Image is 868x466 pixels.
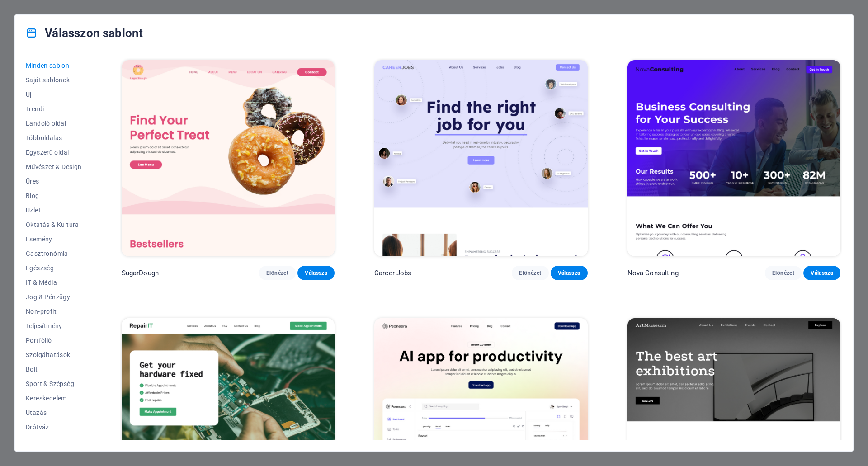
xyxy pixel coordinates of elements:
button: Landoló oldal [26,116,82,131]
span: Szolgáltatások [26,351,82,358]
span: Non-profit [26,308,82,315]
button: Többoldalas [26,131,82,145]
button: Gasztronómia [26,246,82,261]
span: Egészség [26,264,82,272]
span: Előnézet [772,269,795,277]
button: Kereskedelem [26,391,82,405]
span: Saját sablonok [26,76,82,84]
span: Művészet & Design [26,163,82,170]
span: Bolt [26,366,82,373]
button: Előnézet [512,266,549,280]
span: Válassza [558,269,580,277]
span: Minden sablon [26,62,82,69]
button: Egyszerű oldal [26,145,82,160]
button: Jog & Pénzügy [26,290,82,304]
p: Nova Consulting [627,268,679,278]
button: Válassza [803,266,840,280]
button: Non-profit [26,304,82,319]
span: Gasztronómia [26,250,82,257]
p: Career Jobs [374,268,412,278]
button: Művészet & Design [26,160,82,174]
button: Egészség [26,261,82,275]
span: Portfólió [26,337,82,344]
button: Új [26,87,82,102]
button: Üzlet [26,203,82,217]
button: Oktatás & Kultúra [26,217,82,232]
button: Utazás [26,405,82,420]
button: Válassza [551,266,588,280]
button: Trendi [26,102,82,116]
span: Landoló oldal [26,120,82,127]
span: Többoldalas [26,134,82,141]
h4: Válasszon sablont [26,26,143,40]
span: Egyszerű oldal [26,149,82,156]
span: Jog & Pénzügy [26,293,82,301]
button: Blog [26,188,82,203]
button: Válassza [297,266,335,280]
span: IT & Média [26,279,82,286]
button: Szolgáltatások [26,348,82,362]
p: SugarDough [122,268,159,278]
button: Teljesítmény [26,319,82,333]
button: Portfólió [26,333,82,348]
span: Előnézet [266,269,289,277]
span: Válassza [811,269,833,277]
button: Sport & Szépség [26,377,82,391]
span: Új [26,91,82,98]
button: Üres [26,174,82,188]
button: Minden sablon [26,58,82,73]
span: Esemény [26,235,82,243]
span: Blog [26,192,82,199]
span: Utazás [26,409,82,416]
button: Előnézet [765,266,802,280]
button: Előnézet [259,266,296,280]
span: Előnézet [519,269,542,277]
span: Üzlet [26,207,82,214]
span: Üres [26,178,82,185]
button: Esemény [26,232,82,246]
button: Saját sablonok [26,73,82,87]
span: Drótváz [26,424,82,431]
span: Sport & Szépség [26,380,82,387]
button: IT & Média [26,275,82,290]
span: Válassza [305,269,327,277]
img: Nova Consulting [627,60,840,256]
img: Career Jobs [374,60,587,256]
span: Oktatás & Kultúra [26,221,82,228]
span: Trendi [26,105,82,113]
span: Kereskedelem [26,395,82,402]
button: Bolt [26,362,82,377]
span: Teljesítmény [26,322,82,329]
img: SugarDough [122,60,335,256]
button: Drótváz [26,420,82,434]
